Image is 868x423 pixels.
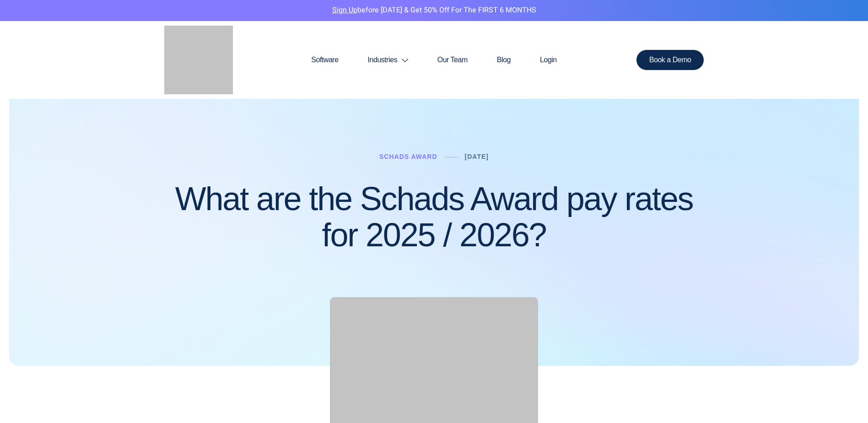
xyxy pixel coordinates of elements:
[482,38,525,82] a: Blog
[423,38,482,82] a: Our Team
[332,5,357,16] a: Sign Up
[636,50,704,70] a: Book a Demo
[164,181,704,253] h1: What are the Schads Award pay rates for 2025 / 2026?
[7,5,861,16] p: before [DATE] & Get 50% Off for the FIRST 6 MONTHS
[649,56,691,64] span: Book a Demo
[297,38,353,82] a: Software
[353,38,423,82] a: Industries
[379,153,437,160] a: Schads Award
[525,38,571,82] a: Login
[465,153,489,160] a: [DATE]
